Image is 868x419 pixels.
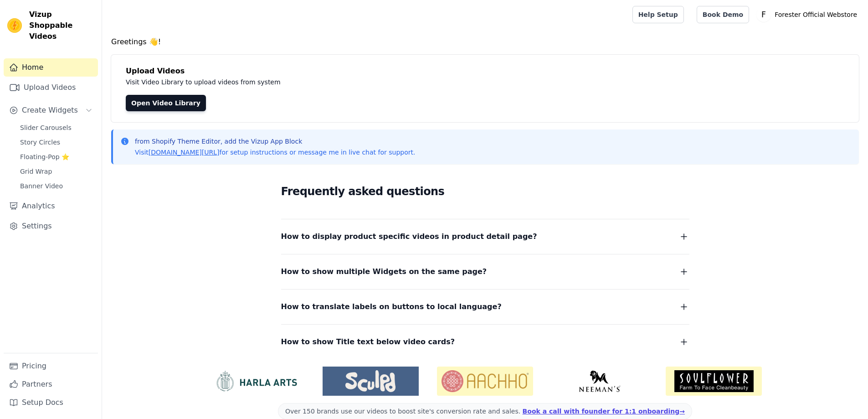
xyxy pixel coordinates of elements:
button: How to display product specific videos in product detail page? [281,230,689,243]
span: Floating-Pop ⭐ [20,152,69,161]
span: How to display product specific videos in product detail page? [281,230,537,243]
span: How to show Title text below video cards? [281,336,455,348]
a: Book Demo [697,6,749,23]
img: HarlaArts [208,370,304,392]
p: Visit Video Library to upload videos from system [126,77,534,88]
a: Banner Video [15,180,98,192]
p: Forester Official Webstore [771,6,861,23]
span: Story Circles [20,138,60,147]
p: Visit for setup instructions or message me in live chat for support. [135,148,415,157]
a: Book a call with founder for 1:1 onboarding [523,408,685,415]
a: Floating-Pop ⭐ [15,150,98,163]
span: Create Widgets [22,105,78,116]
a: Slider Carousels [15,121,98,134]
img: Aachho [437,367,533,396]
span: Vizup Shoppable Videos [29,9,94,42]
span: Slider Carousels [20,123,72,132]
span: How to show multiple Widgets on the same page? [281,265,487,278]
img: Neeman's [551,370,647,392]
a: Pricing [4,357,98,375]
img: Sculpd US [323,370,419,392]
a: Help Setup [632,6,684,23]
a: [DOMAIN_NAME][URL] [149,149,220,156]
h4: Upload Videos [126,66,844,77]
a: Partners [4,375,98,393]
img: Soulflower [666,367,762,396]
p: from Shopify Theme Editor, add the Vizup App Block [135,137,415,146]
a: Setup Docs [4,393,98,412]
span: Grid Wrap [20,167,52,176]
span: How to translate labels on buttons to local language? [281,300,502,313]
a: Upload Videos [4,78,98,97]
a: Open Video Library [126,95,206,111]
a: Home [4,58,98,77]
img: Vizup [7,18,22,33]
span: Banner Video [20,181,63,191]
a: Grid Wrap [15,165,98,178]
button: How to translate labels on buttons to local language? [281,300,689,313]
button: F Forester Official Webstore [756,6,861,23]
button: How to show multiple Widgets on the same page? [281,265,689,278]
h4: Greetings 👋! [111,36,859,47]
button: Create Widgets [4,101,98,119]
a: Settings [4,217,98,235]
a: Analytics [4,197,98,215]
button: How to show Title text below video cards? [281,336,689,348]
h2: Frequently asked questions [281,182,689,201]
a: Story Circles [15,136,98,149]
text: F [761,10,766,19]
